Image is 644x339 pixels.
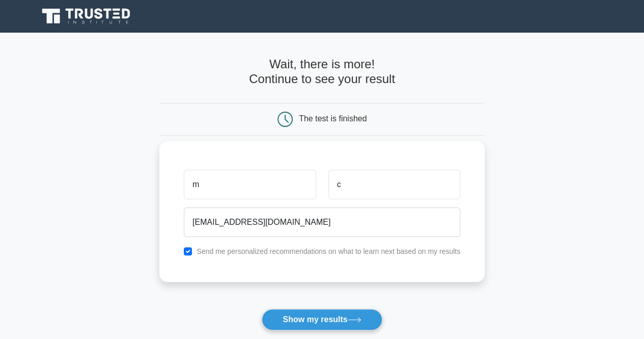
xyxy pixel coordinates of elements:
[184,207,460,237] input: Email
[159,57,485,87] h4: Wait, there is more! Continue to see your result
[184,170,316,199] input: First name
[197,247,460,255] label: Send me personalized recommendations on what to learn next based on my results
[299,114,367,123] div: The test is finished
[262,309,382,330] button: Show my results
[328,170,460,199] input: Last name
